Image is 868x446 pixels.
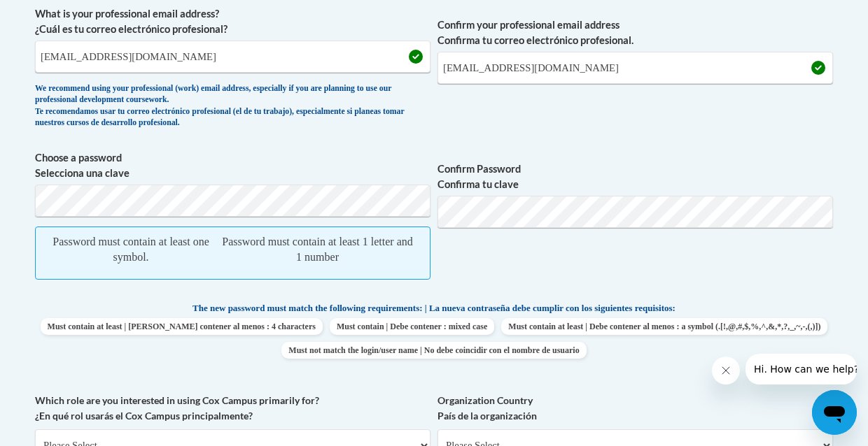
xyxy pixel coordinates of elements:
[712,357,740,384] iframe: Close message
[437,393,833,424] label: Organization Country País de la organización
[812,390,857,435] iframe: Button to launch messaging window
[35,83,430,129] div: We recommend using your professional (work) email address, especially if you are planning to use ...
[35,150,430,181] label: Choose a password Selecciona una clave
[50,234,212,265] div: Password must contain at least one symbol.
[35,6,430,37] label: What is your professional email address? ¿Cuál es tu correo electrónico profesional?
[35,41,430,73] input: Metadata input
[437,52,833,84] input: Required
[281,342,586,359] span: Must not match the login/user name | No debe coincidir con el nombre de usuario
[745,354,857,384] iframe: Message from company
[437,17,833,48] label: Confirm your professional email address Confirma tu correo electrónico profesional.
[330,318,494,335] span: Must contain | Debe contener : mixed case
[41,318,323,335] span: Must contain at least | [PERSON_NAME] contener al menos : 4 characters
[35,393,430,424] label: Which role are you interested in using Cox Campus primarily for? ¿En qué rol usarás el Cox Campus...
[219,234,416,265] div: Password must contain at least 1 letter and 1 number
[192,302,675,315] span: The new password must match the following requirements: | La nueva contraseña debe cumplir con lo...
[437,161,833,192] label: Confirm Password Confirma tu clave
[8,10,113,21] span: Hi. How can we help?
[501,318,827,335] span: Must contain at least | Debe contener al menos : a symbol (.[!,@,#,$,%,^,&,*,?,_,~,-,(,)])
